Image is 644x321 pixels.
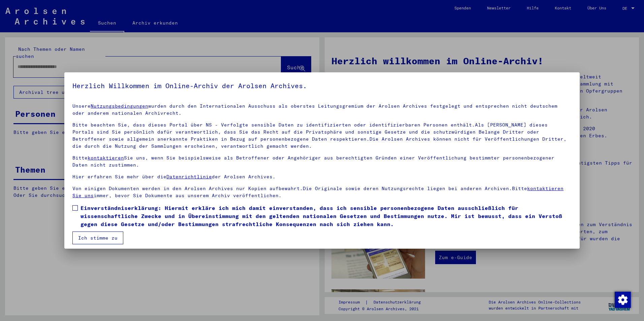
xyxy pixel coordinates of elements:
p: Unsere wurden durch den Internationalen Ausschuss als oberstes Leitungsgremium der Arolsen Archiv... [72,103,572,117]
a: kontaktieren Sie uns [72,185,563,199]
p: Bitte Sie uns, wenn Sie beispielsweise als Betroffener oder Angehöriger aus berechtigten Gründen ... [72,154,572,169]
a: Nutzungsbedingungen [91,103,148,109]
span: Einverständniserklärung: Hiermit erkläre ich mich damit einverstanden, dass ich sensible personen... [80,204,572,228]
img: Zustimmung ändern [615,292,631,308]
h5: Herzlich Willkommen im Online-Archiv der Arolsen Archives. [72,80,572,91]
p: Bitte beachten Sie, dass dieses Portal über NS - Verfolgte sensible Daten zu identifizierten oder... [72,121,572,150]
div: Zustimmung ändern [614,291,631,308]
p: Von einigen Dokumenten werden in den Arolsen Archives nur Kopien aufbewahrt.Die Originale sowie d... [72,185,572,199]
a: kontaktieren [88,155,124,161]
a: Datenrichtlinie [166,174,212,180]
p: Hier erfahren Sie mehr über die der Arolsen Archives. [72,173,572,180]
button: Ich stimme zu [72,231,123,244]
